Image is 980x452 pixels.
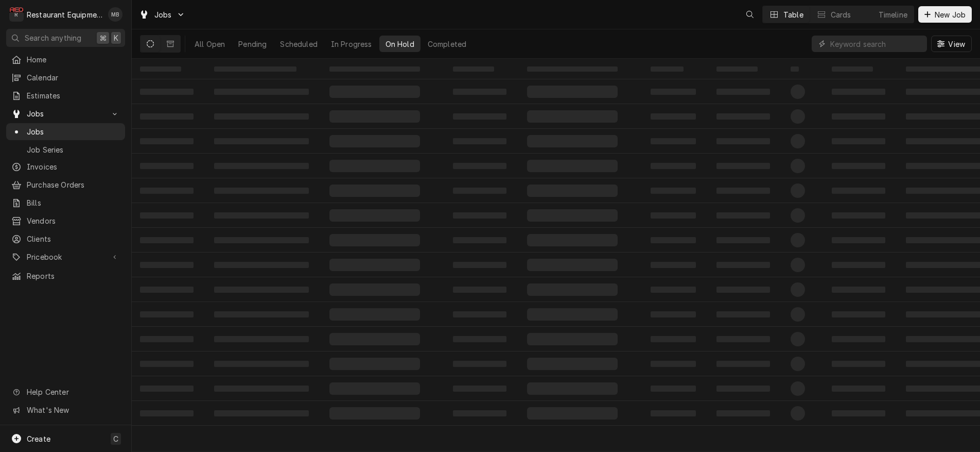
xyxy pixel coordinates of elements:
[933,9,968,20] span: New Job
[527,358,618,370] span: ‌
[527,135,618,147] span: ‌
[527,283,618,296] span: ‌
[27,271,120,281] span: Reports
[114,32,118,43] span: K
[329,135,420,147] span: ‌
[830,36,922,52] input: Keyword search
[140,311,194,317] span: ‌
[651,311,696,317] span: ‌
[140,287,194,293] span: ‌
[113,433,118,444] span: C
[140,237,194,243] span: ‌
[527,407,618,420] span: ‌
[331,39,372,49] div: In Progress
[527,160,618,172] span: ‌
[329,110,420,123] span: ‌
[214,66,296,72] span: ‌
[791,66,799,72] span: ‌
[651,163,696,169] span: ‌
[27,161,120,172] span: Invoices
[832,287,885,293] span: ‌
[140,89,194,95] span: ‌
[27,144,120,155] span: Job Series
[329,185,420,197] span: ‌
[329,259,420,271] span: ‌
[329,333,420,345] span: ‌
[946,39,967,49] span: View
[791,406,805,421] span: ‌
[831,9,851,20] div: Cards
[140,361,194,367] span: ‌
[329,209,420,222] span: ‌
[651,262,696,268] span: ‌
[527,234,618,246] span: ‌
[27,405,119,415] span: What's New
[527,86,618,98] span: ‌
[329,234,420,246] span: ‌
[214,410,309,416] span: ‌
[783,9,803,20] div: Table
[329,308,420,321] span: ‌
[27,252,104,262] span: Pricebook
[791,233,805,247] span: ‌
[27,215,120,226] span: Vendors
[329,86,420,98] span: ‌
[27,108,104,119] span: Jobs
[27,90,120,101] span: Estimates
[6,176,125,193] a: Purchase Orders
[6,383,125,400] a: Go to Help Center
[214,336,309,342] span: ‌
[651,66,684,72] span: ‌
[832,113,885,120] span: ‌
[27,233,120,244] span: Clients
[140,410,194,416] span: ‌
[6,267,125,284] a: Reports
[214,113,309,120] span: ‌
[6,194,125,211] a: Bills
[27,179,120,190] span: Purchase Orders
[25,32,81,43] span: Search anything
[329,66,420,72] span: ‌
[791,109,805,124] span: ‌
[453,336,506,342] span: ‌
[6,401,125,418] a: Go to What's New
[527,66,618,72] span: ‌
[832,336,885,342] span: ‌
[832,89,885,95] span: ‌
[651,89,696,95] span: ‌
[9,7,24,22] div: R
[527,333,618,345] span: ‌
[329,160,420,172] span: ‌
[832,212,885,219] span: ‌
[214,361,309,367] span: ‌
[651,113,696,120] span: ‌
[716,89,770,95] span: ‌
[154,9,172,20] span: Jobs
[108,7,122,22] div: MB
[453,212,506,219] span: ‌
[651,138,696,144] span: ‌
[791,134,805,148] span: ‌
[140,66,181,72] span: ‌
[931,36,972,52] button: View
[238,39,267,49] div: Pending
[791,282,805,297] span: ‌
[6,123,125,140] a: Jobs
[27,9,102,20] div: Restaurant Equipment Diagnostics
[791,85,805,99] span: ‌
[214,188,309,194] span: ‌
[832,188,885,194] span: ‌
[791,381,805,396] span: ‌
[140,386,194,392] span: ‌
[453,113,506,120] span: ‌
[716,262,770,268] span: ‌
[195,39,225,49] div: All Open
[651,410,696,416] span: ‌
[27,434,50,443] span: Create
[108,7,122,22] div: Matthew Brunty's Avatar
[832,262,885,268] span: ‌
[6,29,125,47] button: Search anything⌘K
[791,307,805,322] span: ‌
[6,158,125,175] a: Invoices
[214,89,309,95] span: ‌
